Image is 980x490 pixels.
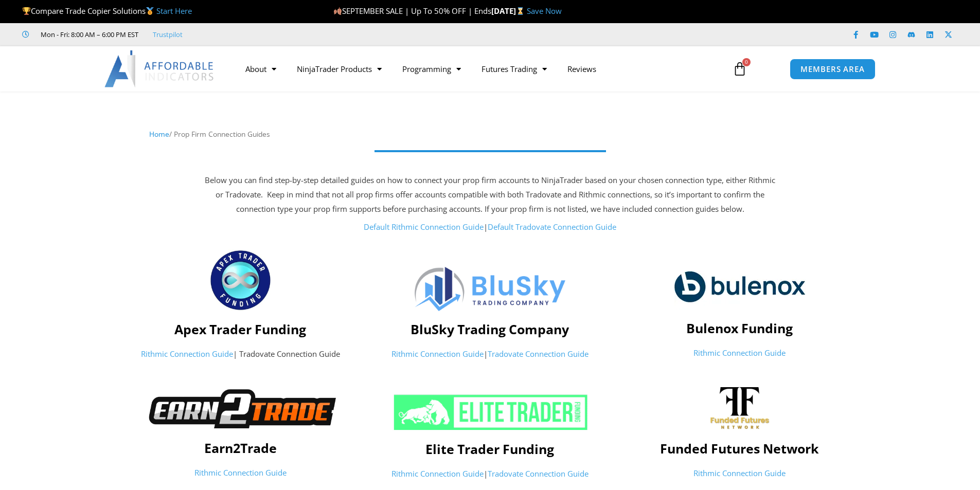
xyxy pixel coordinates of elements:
a: Start Here [156,6,192,16]
a: Rithmic Connection Guide [693,348,786,358]
span: Mon - Fri: 8:00 AM – 6:00 PM EST [38,28,138,41]
a: Futures Trading [471,57,557,81]
strong: [DATE] [491,6,527,16]
a: Trustpilot [153,28,183,41]
span: 0 [742,58,751,66]
a: Rithmic Connection Guide [194,467,287,478]
img: logo-2 | Affordable Indicators – NinjaTrader [674,263,806,310]
a: Rithmic Connection Guide [693,468,786,478]
a: 0 [717,54,762,84]
img: LogoAI | Affordable Indicators – NinjaTrader [104,50,215,87]
a: Tradovate Connection Guide [488,468,589,479]
a: Rithmic Connection Guide [391,349,484,359]
a: Default Rithmic Connection Guide [364,222,484,232]
img: ETF 2024 NeonGrn 1 | Affordable Indicators – NinjaTrader [392,394,589,431]
a: Reviews [557,57,607,81]
img: 🏆 [23,7,30,15]
h4: Elite Trader Funding [370,441,610,457]
img: 🍂 [334,7,342,15]
p: | [370,347,610,361]
p: | [202,220,778,234]
a: Default Tradovate Connection Guide [488,222,616,232]
span: MEMBERS AREA [800,65,865,73]
nav: Menu [235,57,721,81]
h4: Funded Futures Network [620,441,859,456]
a: Tradovate Connection Guide [488,349,589,359]
a: NinjaTrader Products [287,57,392,81]
a: Save Now [527,6,562,16]
h4: Bulenox Funding [620,320,859,336]
img: ⌛ [516,7,524,15]
img: apex_Logo1 | Affordable Indicators – NinjaTrader [209,249,272,312]
a: MEMBERS AREA [790,59,876,80]
span: Compare Trade Copier Solutions [22,6,192,16]
a: Programming [392,57,471,81]
h4: BluSky Trading Company [370,321,610,337]
p: | Tradovate Connection Guide [121,347,360,361]
a: About [235,57,287,81]
h4: Apex Trader Funding [121,321,360,337]
a: Rithmic Connection Guide [141,349,233,359]
span: SEPTEMBER SALE | Up To 50% OFF | Ends [333,6,491,16]
p: Below you can find step-by-step detailed guides on how to connect your prop firm accounts to Ninj... [202,173,778,216]
h4: Earn2Trade [121,440,360,456]
img: Earn2TradeNB | Affordable Indicators – NinjaTrader [136,387,345,430]
a: Rithmic Connection Guide [391,468,484,479]
nav: Breadcrumb [149,128,831,141]
img: 🥇 [146,7,154,15]
p: | [370,467,610,481]
img: Logo | Affordable Indicators – NinjaTrader [415,267,565,311]
img: channels4_profile | Affordable Indicators – NinjaTrader [710,386,770,430]
a: Home [149,129,169,139]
